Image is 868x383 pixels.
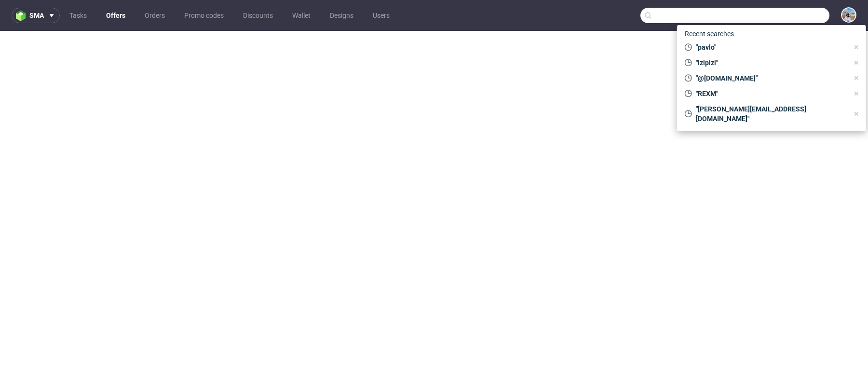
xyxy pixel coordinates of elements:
span: "REXM" [692,89,849,98]
span: "[PERSON_NAME][EMAIL_ADDRESS][DOMAIN_NAME]" [692,104,849,123]
img: logo [16,10,29,21]
a: Users [367,8,395,23]
span: "izipizi" [692,58,849,68]
a: Offers [100,8,131,23]
span: sma [29,12,44,19]
button: sma [12,8,60,23]
span: "pavlo" [692,42,849,52]
a: Wallet [286,8,316,23]
a: Designs [324,8,359,23]
span: "@[DOMAIN_NAME]" [692,73,849,83]
span: Recent searches [681,26,738,41]
a: Tasks [64,8,93,23]
a: Promo codes [178,8,230,23]
a: Orders [139,8,171,23]
img: Marta Kozłowska [842,8,855,22]
a: Discounts [237,8,279,23]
